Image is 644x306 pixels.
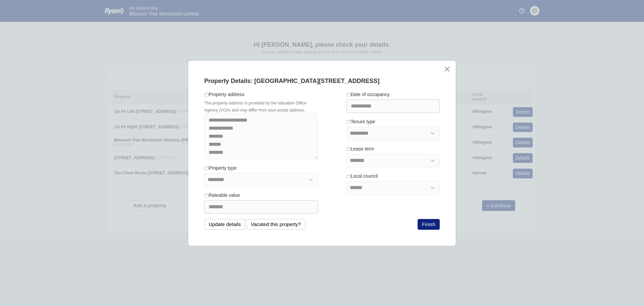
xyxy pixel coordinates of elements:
button: Update details [204,219,245,230]
div: Property Details: [GEOGRAPHIC_DATA][STREET_ADDRESS] [204,77,440,86]
label: Property address [204,91,245,98]
button: Finish [418,219,440,230]
small: The property address is provided by the Valuation Office Agency (VOA) and may differ from your po... [204,101,307,113]
label: Property type [204,165,236,172]
label: Tenure type [346,118,375,125]
label: Lease term [346,145,374,152]
button: close [443,66,450,73]
label: Local council [346,173,378,180]
button: Vacated this property? [247,219,305,230]
label: Date of occupancy [346,91,390,98]
label: Rateable value [204,192,240,199]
